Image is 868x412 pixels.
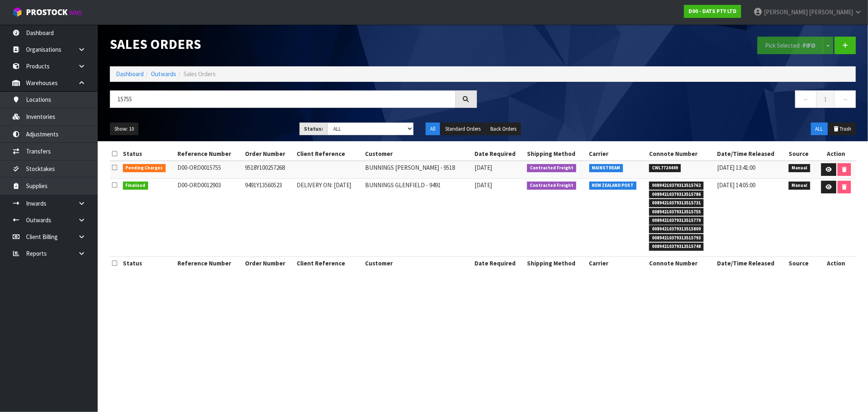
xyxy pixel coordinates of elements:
[295,257,363,270] th: Client Reference
[110,37,477,52] h1: Sales Orders
[689,8,737,15] strong: D00 - DATS PTY LTD
[295,147,363,160] th: Client Reference
[715,257,787,270] th: Date/Time Released
[110,90,456,108] input: Search sales orders
[649,199,704,207] span: 00894210379313515731
[175,147,243,160] th: Reference Number
[121,147,176,160] th: Status
[474,164,492,171] span: [DATE]
[764,8,808,16] span: [PERSON_NAME]
[684,5,741,18] a: D00 - DATS PTY LTD
[787,257,816,270] th: Source
[527,182,576,190] span: Contracted Freight
[474,181,492,189] span: [DATE]
[816,90,835,108] a: 1
[175,178,243,257] td: D00-ORD0012903
[26,7,68,18] span: ProStock
[295,178,363,257] td: DELIVERY ON: [DATE]
[757,37,823,54] button: Pick Selected -FIFO
[649,191,704,199] span: 00894210379313515786
[816,147,856,160] th: Action
[811,123,828,136] button: ALL
[649,182,704,190] span: 00894210379313515762
[589,182,637,190] span: NEW ZEALAND POST
[803,42,816,49] strong: FIFO
[123,182,149,190] span: Finalised
[715,147,787,160] th: Date/Time Released
[121,257,176,270] th: Status
[647,147,715,160] th: Connote Number
[123,164,166,172] span: Pending Charges
[787,147,816,160] th: Source
[175,257,243,270] th: Reference Number
[69,9,82,17] small: WMS
[809,8,853,16] span: [PERSON_NAME]
[647,257,715,270] th: Connote Number
[243,257,295,270] th: Order Number
[472,257,525,270] th: Date Required
[816,257,856,270] th: Action
[587,257,647,270] th: Carrier
[116,70,144,78] a: Dashboard
[717,181,755,189] span: [DATE] 14:05:00
[649,234,704,242] span: 00894210379313515793
[363,178,472,257] td: BUNNINGS GLENFIELD - 9491
[243,178,295,257] td: 9491Y13560523
[151,70,176,78] a: Outwards
[12,7,22,17] img: cube-alt.png
[486,123,521,136] button: Back Orders
[649,217,704,225] span: 00894210379313515779
[363,257,472,270] th: Customer
[649,208,704,216] span: 00894210379313515755
[175,161,243,178] td: D00-ORD0015755
[489,90,856,110] nav: Page navigation
[649,225,704,233] span: 00894210379313515809
[527,164,576,172] span: Contracted Freight
[649,164,681,172] span: CWL7724449
[829,123,856,136] button: Trash
[441,123,485,136] button: Standard Orders
[243,147,295,160] th: Order Number
[472,147,525,160] th: Date Required
[426,123,440,136] button: All
[587,147,647,160] th: Carrier
[304,125,323,132] strong: Status:
[789,182,810,190] span: Manual
[795,90,817,108] a: ←
[525,147,587,160] th: Shipping Method
[184,70,216,78] span: Sales Orders
[110,123,138,136] button: Show: 10
[243,161,295,178] td: 9518Y100257268
[525,257,587,270] th: Shipping Method
[363,147,472,160] th: Customer
[589,164,623,172] span: MAINSTREAM
[834,90,856,108] a: →
[717,164,755,171] span: [DATE] 13:41:00
[789,164,810,172] span: Manual
[363,161,472,178] td: BUNNINGS [PERSON_NAME] - 9518
[649,243,704,251] span: 00894210379313515748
